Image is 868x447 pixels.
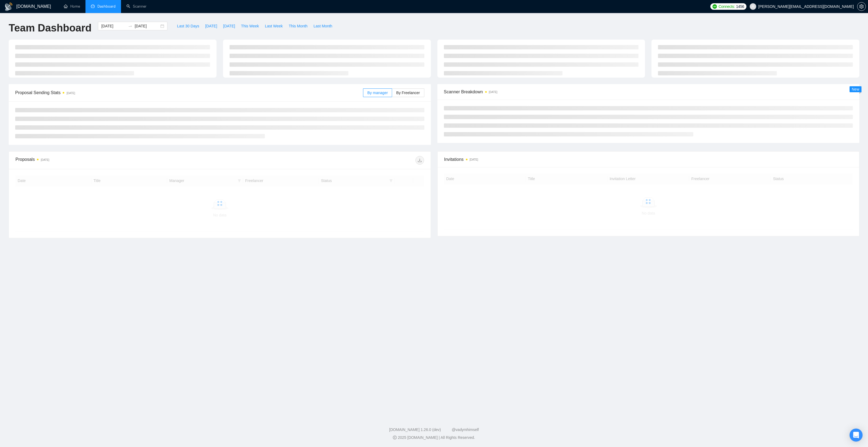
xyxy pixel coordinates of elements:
[223,23,235,29] span: [DATE]
[126,4,147,9] a: searchScanner
[265,23,283,29] span: Last Week
[310,22,335,30] button: Last Month
[174,22,202,30] button: Last 30 Days
[751,5,755,8] span: user
[393,436,397,439] span: copyright
[713,4,717,9] img: upwork-logo.png
[202,22,220,30] button: [DATE]
[177,23,199,29] span: Last 30 Days
[857,4,866,9] a: setting
[367,91,388,95] span: By manager
[97,4,116,9] span: Dashboard
[850,429,863,442] div: Open Intercom Messenger
[262,22,286,30] button: Last Week
[135,23,159,29] input: End date
[736,4,744,9] span: 1456
[15,89,363,96] span: Proposal Sending Stats
[444,88,853,95] span: Scanner Breakdown
[452,427,479,432] a: @vadymhimself
[64,4,80,9] a: homeHome
[15,156,220,165] div: Proposals
[66,92,75,95] time: [DATE]
[101,23,126,29] input: Start date
[205,23,217,29] span: [DATE]
[444,156,853,163] span: Invitations
[857,2,866,11] button: setting
[489,91,497,94] time: [DATE]
[220,22,238,30] button: [DATE]
[286,22,310,30] button: This Month
[238,22,262,30] button: This Week
[9,22,91,34] h1: Team Dashboard
[396,91,420,95] span: By Freelancer
[41,158,49,161] time: [DATE]
[4,435,864,440] div: 2025 [DOMAIN_NAME] | All Rights Reserved.
[128,24,132,28] span: swap-right
[128,24,132,28] span: to
[289,23,307,29] span: This Month
[718,4,735,9] span: Connects:
[91,4,95,8] span: dashboard
[4,2,13,11] img: logo
[389,427,441,432] a: [DOMAIN_NAME] 1.26.0 (dev)
[852,87,859,91] span: New
[313,23,332,29] span: Last Month
[470,158,478,161] time: [DATE]
[241,23,259,29] span: This Week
